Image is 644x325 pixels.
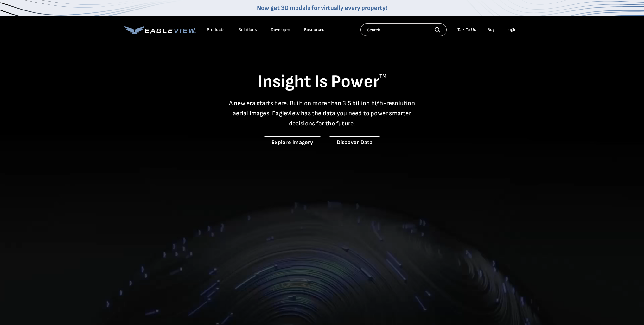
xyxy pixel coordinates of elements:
p: A new era starts here. Built on more than 3.5 billion high-resolution aerial images, Eagleview ha... [225,98,419,129]
a: Discover Data [329,136,380,149]
a: Now get 3D models for virtually every property! [257,4,387,12]
div: Resources [304,27,324,33]
a: Explore Imagery [264,136,321,149]
a: Developer [271,27,290,33]
h1: Insight Is Power [124,71,520,93]
div: Solutions [239,27,257,33]
div: Login [506,27,517,33]
div: Products [207,27,225,33]
a: Buy [488,27,495,33]
input: Search [360,23,447,36]
div: Talk To Us [457,27,476,33]
sup: TM [379,73,386,79]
